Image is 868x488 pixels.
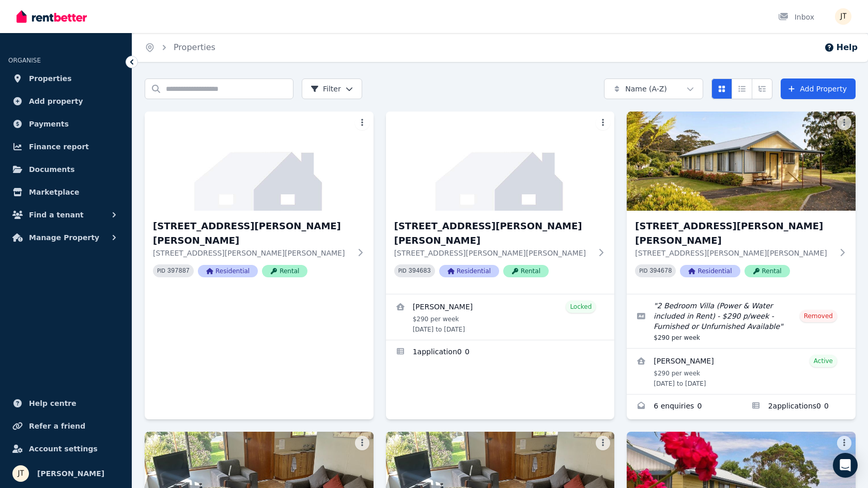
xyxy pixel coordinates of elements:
[833,453,858,478] div: Open Intercom Messenger
[778,12,814,22] div: Inbox
[635,219,833,248] h3: [STREET_ADDRESS][PERSON_NAME][PERSON_NAME]
[29,118,69,130] span: Payments
[711,78,732,99] button: Card view
[781,78,856,99] a: Add Property
[394,248,592,258] p: [STREET_ADDRESS][PERSON_NAME][PERSON_NAME]
[153,248,351,258] p: [STREET_ADDRESS][PERSON_NAME][PERSON_NAME]
[157,268,165,274] small: PID
[8,159,123,180] a: Documents
[302,78,362,99] button: Filter
[145,112,374,294] a: 2/21 Andrew St, Strahan[STREET_ADDRESS][PERSON_NAME][PERSON_NAME][STREET_ADDRESS][PERSON_NAME][PE...
[8,136,123,157] a: Finance report
[8,416,123,436] a: Refer a friend
[8,182,123,202] a: Marketplace
[752,78,772,99] button: Expanded list view
[439,265,499,277] span: Residential
[198,265,258,277] span: Residential
[627,294,856,348] a: Edit listing: 2 Bedroom Villa (Power & Water included in Rent) - $290 p/week - Furnished or Unfur...
[29,231,99,244] span: Manage Property
[8,438,123,459] a: Account settings
[635,248,833,258] p: [STREET_ADDRESS][PERSON_NAME][PERSON_NAME]
[29,209,84,221] span: Find a tenant
[386,294,615,340] a: View details for Dimity Williams
[145,112,374,211] img: 2/21 Andrew St, Strahan
[604,78,703,99] button: Name (A-Z)
[741,395,856,419] a: Applications for 5/21 Andrew St, Strahan
[824,41,858,54] button: Help
[680,265,740,277] span: Residential
[29,140,89,153] span: Finance report
[132,33,228,62] nav: Breadcrumb
[398,268,407,274] small: PID
[835,8,851,25] img: Jamie Taylor
[29,397,76,410] span: Help centre
[262,265,307,277] span: Rental
[711,78,772,99] div: View options
[355,436,369,450] button: More options
[745,265,790,277] span: Rental
[174,42,215,52] a: Properties
[29,186,79,198] span: Marketplace
[386,340,615,365] a: Applications for 4/21 Andrew St, Strahan
[37,467,104,480] span: [PERSON_NAME]
[627,395,741,419] a: Enquiries for 5/21 Andrew St, Strahan
[8,393,123,414] a: Help centre
[12,465,29,482] img: Jamie Taylor
[29,443,98,455] span: Account settings
[627,112,856,211] img: 5/21 Andrew St, Strahan
[837,436,851,450] button: More options
[596,436,610,450] button: More options
[386,112,615,211] img: 4/21 Andrew St, Strahan
[8,114,123,134] a: Payments
[386,112,615,294] a: 4/21 Andrew St, Strahan[STREET_ADDRESS][PERSON_NAME][PERSON_NAME][STREET_ADDRESS][PERSON_NAME][PE...
[596,116,610,130] button: More options
[625,84,667,94] span: Name (A-Z)
[394,219,592,248] h3: [STREET_ADDRESS][PERSON_NAME][PERSON_NAME]
[8,227,123,248] button: Manage Property
[503,265,549,277] span: Rental
[8,204,123,225] button: Find a tenant
[29,420,85,432] span: Refer a friend
[311,84,341,94] span: Filter
[8,68,123,89] a: Properties
[17,9,87,24] img: RentBetter
[409,267,431,275] code: 394683
[167,267,190,275] code: 397887
[627,349,856,394] a: View details for Pamela Carroll
[627,112,856,294] a: 5/21 Andrew St, Strahan[STREET_ADDRESS][PERSON_NAME][PERSON_NAME][STREET_ADDRESS][PERSON_NAME][PE...
[639,268,647,274] small: PID
[649,267,672,275] code: 394678
[8,57,41,64] span: ORGANISE
[153,219,351,248] h3: [STREET_ADDRESS][PERSON_NAME][PERSON_NAME]
[29,163,75,176] span: Documents
[29,72,72,85] span: Properties
[355,116,369,130] button: More options
[837,116,851,130] button: More options
[732,78,752,99] button: Compact list view
[8,91,123,112] a: Add property
[29,95,83,107] span: Add property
